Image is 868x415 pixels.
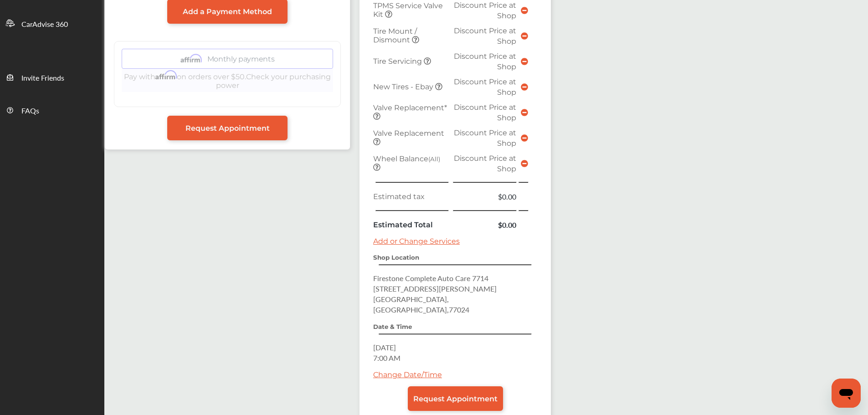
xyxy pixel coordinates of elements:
[371,189,451,204] td: Estimated tax
[183,7,272,16] span: Add a Payment Method
[167,116,288,140] a: Request Appointment
[373,254,419,261] strong: Shop Location
[21,72,64,84] span: Invite Friends
[454,128,516,148] span: Discount Price at Shop
[408,386,503,411] a: Request Appointment
[373,1,443,19] span: TPMS Service Valve Kit
[454,154,516,173] span: Discount Price at Shop
[373,129,444,138] span: Valve Replacement
[454,52,516,71] span: Discount Price at Shop
[373,342,396,353] span: [DATE]
[413,395,498,403] span: Request Appointment
[451,189,519,204] td: $0.00
[454,1,516,20] span: Discount Price at Shop
[373,82,435,91] span: New Tires - Ebay
[454,103,516,122] span: Discount Price at Shop
[373,353,401,363] span: 7:00 AM
[373,237,460,246] a: Add or Change Services
[451,217,519,232] td: $0.00
[428,155,440,163] small: (All)
[373,273,488,283] span: Firestone Complete Auto Care 7714
[454,77,516,97] span: Discount Price at Shop
[373,323,412,330] strong: Date & Time
[454,26,516,46] span: Discount Price at Shop
[21,105,39,117] span: FAQs
[21,19,68,31] span: CarAdvise 360
[373,27,417,44] span: Tire Mount / Dismount
[373,283,497,294] span: [STREET_ADDRESS][PERSON_NAME]
[371,217,451,232] td: Estimated Total
[373,103,447,112] span: Valve Replacement*
[373,370,442,379] a: Change Date/Time
[832,379,861,408] iframe: Button to launch messaging window
[373,57,424,66] span: Tire Servicing
[373,154,440,163] span: Wheel Balance
[373,294,469,315] span: [GEOGRAPHIC_DATA] , [GEOGRAPHIC_DATA] , 77024
[185,124,270,133] span: Request Appointment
